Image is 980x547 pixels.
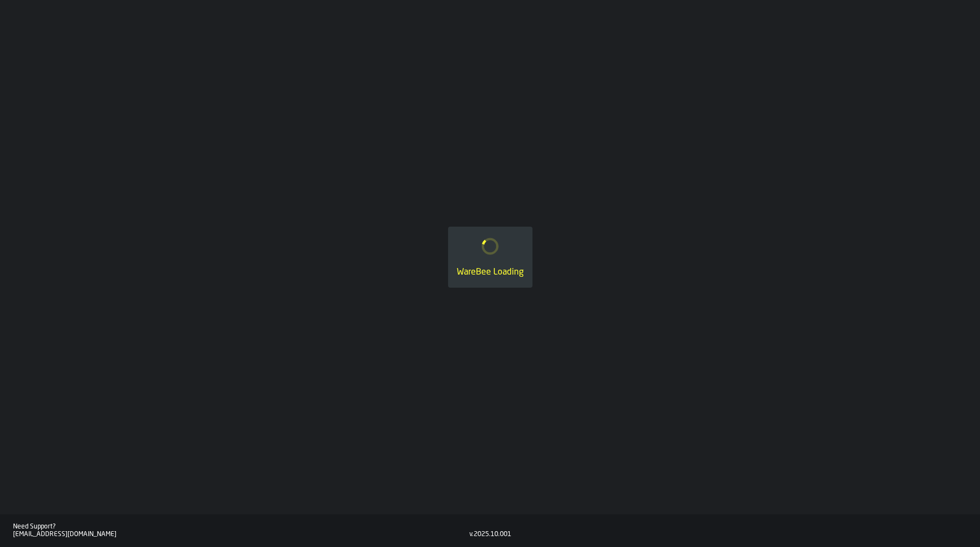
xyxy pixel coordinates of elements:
[13,523,469,538] a: Need Support?[EMAIL_ADDRESS][DOMAIN_NAME]
[13,523,469,531] div: Need Support?
[13,531,469,538] div: [EMAIL_ADDRESS][DOMAIN_NAME]
[457,266,524,279] div: WareBee Loading
[469,531,474,538] div: v.
[474,531,511,538] div: 2025.10.001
